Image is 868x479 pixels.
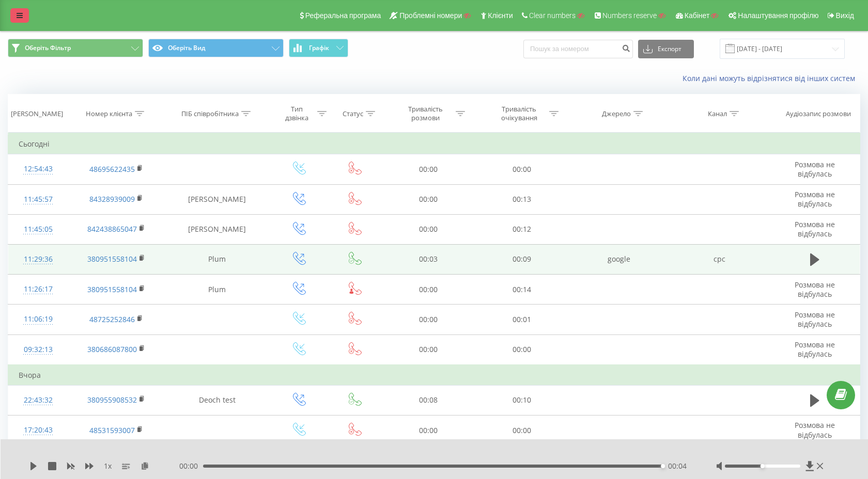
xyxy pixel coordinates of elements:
div: Accessibility label [761,464,765,468]
span: Розмова не відбулась [795,420,835,439]
div: 11:45:05 [19,219,57,239]
div: Номер клієнта [86,109,132,118]
a: 380951558104 [87,254,137,264]
td: 00:13 [475,184,568,214]
td: 00:00 [381,275,475,305]
td: Plum [165,275,269,305]
td: [PERSON_NAME] [165,214,269,244]
span: Клієнти [488,11,513,20]
div: Тривалість очікування [491,105,547,122]
td: 00:12 [475,214,568,244]
td: 00:14 [475,275,568,305]
a: 48695622435 [89,164,135,174]
td: 00:00 [475,154,568,184]
span: Оберіть Фільтр [25,44,71,52]
div: 11:26:17 [19,279,57,299]
td: 00:00 [475,416,568,445]
span: Розмова не відбулась [795,219,835,238]
div: Джерело [602,109,631,118]
div: [PERSON_NAME] [11,109,63,118]
span: Розмова не відбулась [795,340,835,359]
a: 380951558104 [87,284,137,294]
span: Налаштування профілю [738,11,818,20]
div: Тривалість розмови [398,105,453,122]
span: Розмова не відбулась [795,159,835,179]
a: 380686087800 [87,344,137,354]
div: ПІБ співробітника [181,109,239,118]
span: Clear numbers [529,11,576,20]
td: 00:00 [381,184,475,214]
span: Розмова не відбулась [795,189,835,209]
td: google [568,244,669,274]
span: Numbers reserve [602,11,657,20]
div: Аудіозапис розмови [786,109,851,118]
td: 00:09 [475,244,568,274]
td: 00:00 [381,416,475,445]
div: Статус [343,109,363,118]
td: Deoch test [165,385,269,415]
td: [PERSON_NAME] [165,184,269,214]
td: Вчора [8,365,860,386]
td: 00:00 [381,305,475,334]
button: Графік [289,39,348,57]
button: Оберіть Фільтр [8,39,143,57]
div: 11:06:19 [19,309,57,329]
td: 00:00 [381,154,475,184]
div: 11:29:36 [19,249,57,269]
span: Розмова не відбулась [795,310,835,329]
div: Тип дзвінка [279,105,315,122]
span: Графік [309,44,329,52]
a: 48531593007 [89,425,135,435]
div: Accessibility label [661,464,665,468]
td: 00:03 [381,244,475,274]
span: 00:04 [668,461,687,471]
span: 1 x [104,461,112,471]
div: 11:45:57 [19,189,57,210]
td: 00:10 [475,385,568,415]
span: Кабінет [685,11,710,20]
div: 22:43:32 [19,390,57,410]
td: 00:00 [381,214,475,244]
td: 00:01 [475,305,568,334]
span: Вихід [836,11,854,20]
td: 00:08 [381,385,475,415]
td: cpc [669,244,770,274]
a: 84328939009 [89,194,135,204]
a: 380955908532 [87,395,137,405]
span: 00:00 [179,461,203,471]
div: 17:20:43 [19,420,57,440]
span: Розмова не відбулась [795,280,835,299]
a: 48725252846 [89,314,135,324]
a: 842438865047 [87,224,137,234]
button: Експорт [638,40,694,58]
td: Сьогодні [8,134,860,154]
div: 09:32:13 [19,340,57,360]
a: Коли дані можуть відрізнятися вiд інших систем [683,73,860,83]
button: Оберіть Вид [148,39,284,57]
td: 00:00 [381,334,475,365]
div: Канал [708,109,727,118]
input: Пошук за номером [523,40,633,58]
div: 12:54:43 [19,159,57,179]
td: 00:00 [475,334,568,365]
span: Проблемні номери [399,11,462,20]
td: Plum [165,244,269,274]
span: Реферальна програма [305,11,381,20]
